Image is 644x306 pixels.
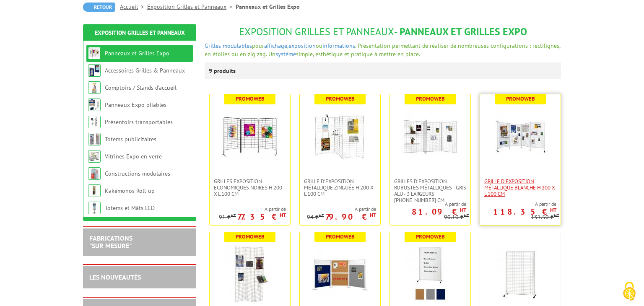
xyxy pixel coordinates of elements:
[460,207,466,214] sup: HT
[105,170,170,177] a: Constructions modulaires
[370,212,376,219] sup: HT
[105,204,155,212] a: Totems et Mâts LCD
[89,273,141,281] a: LES NOUVEAUTÉS
[326,233,355,240] b: Promoweb
[88,99,101,111] img: Panneaux Expo pliables
[237,214,286,219] p: 77.35 €
[219,206,286,213] span: A partir de
[280,212,286,219] sup: HT
[311,245,369,303] img: Panneaux & Grilles modulables - liège, feutrine grise ou bleue, blanc laqué ou gris alu
[390,178,470,203] a: Grilles d'exposition robustes métalliques - gris alu - 3 largeurs [PHONE_NUMBER] cm
[105,153,162,160] a: Vitrines Expo en verre
[223,42,252,49] a: modulables
[210,178,290,197] a: Grilles Exposition Economiques Noires H 200 x L 100 cm
[88,81,101,94] img: Comptoirs / Stands d'accueil
[491,107,550,166] img: Grille d'exposition métallique blanche H 200 x L 100 cm
[88,47,101,60] img: Panneaux et Grilles Expo
[105,135,156,143] a: Totems publicitaires
[554,213,559,218] sup: HT
[619,281,640,302] img: Cookies (fenêtre modale)
[239,25,394,38] span: Exposition Grilles et Panneaux
[236,95,265,102] b: Promoweb
[89,234,132,250] a: FABRICATIONS"Sur Mesure"
[95,29,185,36] a: Exposition Grilles et Panneaux
[264,42,287,49] a: affichage
[205,42,221,49] a: Grilles
[105,49,169,57] a: Panneaux et Grilles Expo
[221,245,279,303] img: Grille d'exposition économique blanche, fixation murale, paravent ou sur pied
[219,214,236,220] p: 91 €
[275,50,296,58] a: système
[209,62,240,79] p: 9 produits
[88,167,101,180] img: Constructions modulaires
[88,184,101,197] img: Kakémonos Roll-up
[105,187,155,194] a: Kakémonos Roll-up
[484,178,556,197] span: Grille d'exposition métallique blanche H 200 x L 100 cm
[214,178,286,197] span: Grilles Exposition Economiques Noires H 200 x L 100 cm
[304,178,376,197] span: Grille d'exposition métallique Zinguée H 200 x L 100 cm
[401,107,460,166] img: Grilles d'exposition robustes métalliques - gris alu - 3 largeurs 70-100-120 cm
[480,178,561,197] a: Grille d'exposition métallique blanche H 200 x L 100 cm
[105,118,173,126] a: Présentoirs transportables
[401,245,460,303] img: Panneaux Affichage et Ecriture Mobiles - finitions liège punaisable, feutrine gris clair ou bleue...
[236,233,265,240] b: Promoweb
[288,42,316,49] a: exposition
[88,133,101,145] img: Totems publicitaires
[491,245,550,303] img: Panneaux Exposition Grilles mobiles sur roulettes - gris clair
[394,178,466,203] span: Grilles d'exposition robustes métalliques - gris alu - 3 largeurs [PHONE_NUMBER] cm
[83,3,115,12] a: Retour
[412,209,466,214] p: 81.09 €
[550,207,556,214] sup: HT
[615,277,644,306] button: Cookies (fenêtre modale)
[326,95,355,102] b: Promoweb
[325,214,376,219] p: 79.90 €
[319,213,324,218] sup: HT
[236,3,300,11] li: Panneaux et Grilles Expo
[390,201,466,207] span: A partir de
[88,64,101,77] img: Accessoires Grilles & Panneaux
[416,95,445,102] b: Promoweb
[300,178,380,197] a: Grille d'exposition métallique Zinguée H 200 x L 100 cm
[506,95,535,102] b: Promoweb
[531,214,559,220] p: 131.50 €
[311,107,369,166] img: Grille d'exposition métallique Zinguée H 200 x L 100 cm
[322,42,355,49] a: informations
[493,209,556,214] p: 118.35 €
[120,3,147,10] a: Accueil
[205,26,561,37] h1: - Panneaux et Grilles Expo
[307,206,376,213] span: A partir de
[444,214,469,220] p: 90.10 €
[88,150,101,163] img: Vitrines Expo en verre
[88,116,101,128] img: Présentoirs transportables
[88,202,101,214] img: Totems et Mâts LCD
[416,233,445,240] b: Promoweb
[105,67,185,74] a: Accessoires Grilles & Panneaux
[464,213,469,218] sup: HT
[480,201,556,207] span: A partir de
[105,101,166,109] a: Panneaux Expo pliables
[307,214,324,220] p: 94 €
[205,42,560,58] span: pour , ou . Présentation permettant de réaliser de nombreuses configurations : rectilignes, en ét...
[221,107,279,166] img: Grilles Exposition Economiques Noires H 200 x L 100 cm
[105,84,177,91] a: Comptoirs / Stands d'accueil
[147,3,236,10] a: Exposition Grilles et Panneaux
[231,213,236,218] sup: HT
